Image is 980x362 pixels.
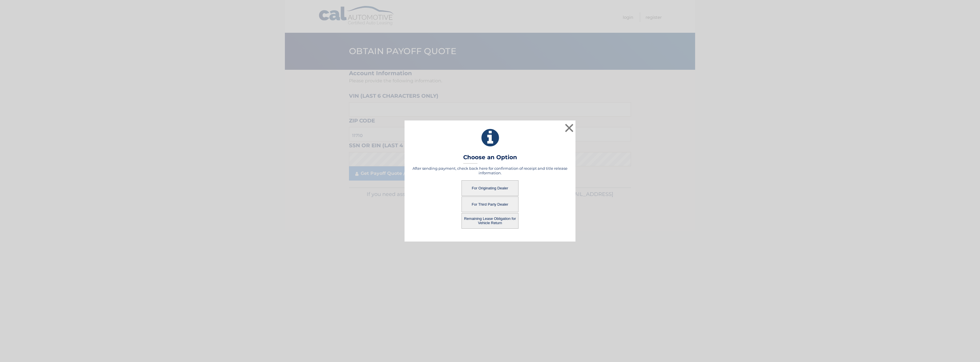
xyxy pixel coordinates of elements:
[463,154,517,164] h3: Choose an Option
[462,180,518,196] button: For Originating Dealer
[462,213,518,229] button: Remaining Lease Obligation for Vehicle Return
[563,122,575,134] button: ×
[462,197,518,212] button: For Third Party Dealer
[412,166,568,175] h5: After sending payment, check back here for confirmation of receipt and title release information.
